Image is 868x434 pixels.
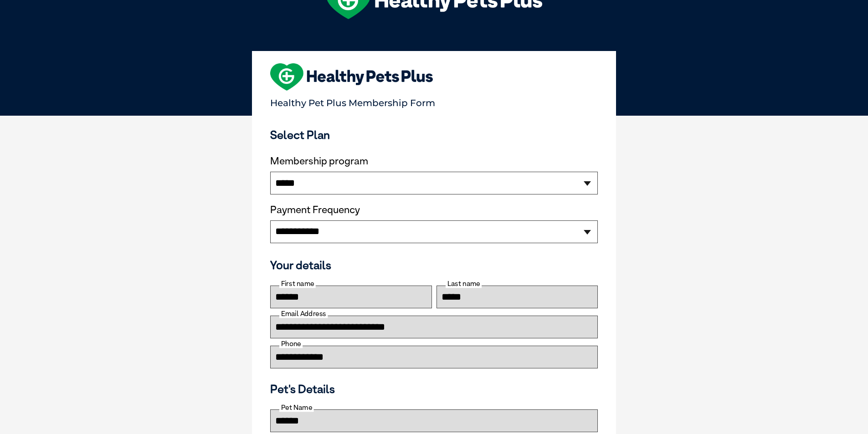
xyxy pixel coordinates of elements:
[270,204,360,216] label: Payment Frequency
[279,280,316,288] label: First name
[446,280,482,288] label: Last name
[270,93,598,108] p: Healthy Pet Plus Membership Form
[270,258,598,272] h3: Your details
[279,340,303,348] label: Phone
[267,382,601,396] h3: Pet's Details
[279,310,328,318] label: Email Address
[270,155,598,167] label: Membership program
[270,63,433,91] img: heart-shape-hpp-logo-large.png
[270,128,598,142] h3: Select Plan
